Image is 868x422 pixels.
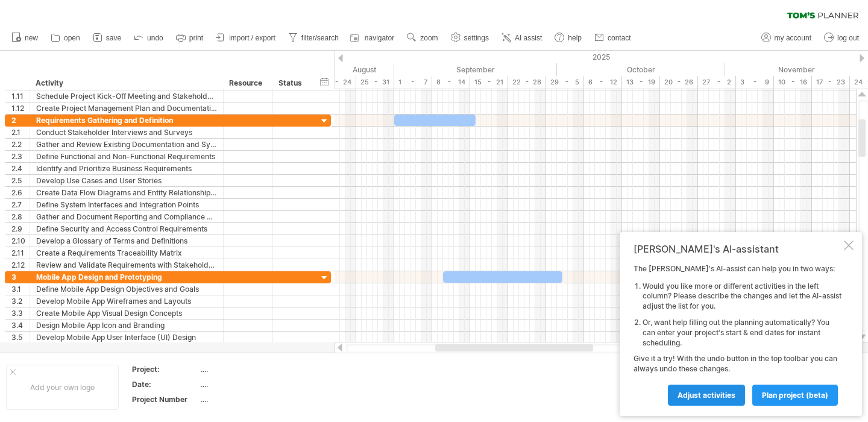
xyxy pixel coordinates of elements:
[36,283,217,295] div: Define Mobile App Design Objectives and Goals
[11,247,30,259] div: 2.11
[36,332,217,343] div: Develop Mobile App User Interface (UI) Design
[11,127,30,138] div: 2.1
[36,90,217,102] div: Schedule Project Kick-Off Meeting and Stakeholder Briefing
[508,76,546,89] div: 22 - 28
[36,211,217,222] div: Gather and Document Reporting and Compliance Requirements
[608,34,631,42] span: contact
[36,247,217,259] div: Create a Requirements Traceability Matrix
[448,30,492,46] a: settings
[36,139,217,150] div: Gather and Review Existing Documentation and Systems
[36,187,217,198] div: Create Data Flow Diagrams and Entity Relationship Diagrams
[660,76,698,89] div: 20 - 26
[837,34,859,42] span: log out
[643,282,841,312] li: Would you like more or different activities in the left column? Please describe the changes and l...
[622,76,660,89] div: 13 - 19
[11,283,30,295] div: 3.1
[11,332,30,343] div: 3.5
[11,235,30,247] div: 2.10
[36,175,217,186] div: Develop Use Cases and User Stories
[11,139,30,150] div: 2.2
[821,30,863,46] a: log out
[356,76,394,89] div: 25 - 31
[48,30,84,46] a: open
[11,307,30,319] div: 3.3
[201,394,302,405] div: ....
[678,391,735,400] span: Adjust activities
[762,391,828,400] span: plan project (beta)
[11,151,30,162] div: 2.3
[775,34,811,42] span: my account
[36,115,217,126] div: Requirements Gathering and Definition
[568,34,582,42] span: help
[11,90,30,102] div: 1.11
[11,295,30,307] div: 3.2
[11,211,30,222] div: 2.8
[131,30,167,46] a: undo
[634,264,841,405] div: The [PERSON_NAME]'s AI-assist can help you in two ways: Give it a try! With the undo button in th...
[11,271,30,283] div: 3
[11,163,30,174] div: 2.4
[36,127,217,138] div: Conduct Stakeholder Interviews and Surveys
[90,30,125,46] a: save
[698,76,736,89] div: 27 - 2
[8,30,42,46] a: new
[557,63,725,76] div: October 2025
[173,30,207,46] a: print
[634,243,841,255] div: [PERSON_NAME]'s AI-assistant
[229,77,266,89] div: Resource
[758,30,815,46] a: my account
[147,34,163,42] span: undo
[470,76,508,89] div: 15 - 21
[394,63,557,76] div: September 2025
[420,34,438,42] span: zoom
[11,175,30,186] div: 2.5
[11,115,30,126] div: 2
[11,223,30,235] div: 2.9
[36,259,217,271] div: Review and Validate Requirements with Stakeholders
[36,163,217,174] div: Identify and Prioritize Business Requirements
[36,199,217,210] div: Define System Interfaces and Integration Points
[394,76,432,89] div: 1 - 7
[132,394,198,405] div: Project Number
[36,77,216,89] div: Activity
[643,318,841,348] li: Or, want help filling out the planning automatically? You can enter your project's start & end da...
[132,364,198,374] div: Project:
[11,102,30,114] div: 1.12
[36,102,217,114] div: Create Project Management Plan and Documentation
[515,34,542,42] span: AI assist
[6,365,119,410] div: Add your own logo
[11,320,30,331] div: 3.4
[201,379,302,389] div: ....
[11,199,30,210] div: 2.7
[201,364,302,374] div: ....
[11,187,30,198] div: 2.6
[498,30,546,46] a: AI assist
[552,30,585,46] a: help
[404,30,441,46] a: zoom
[36,151,217,162] div: Define Functional and Non-Functional Requirements
[774,76,812,89] div: 10 - 16
[189,34,203,42] span: print
[584,76,622,89] div: 6 - 12
[36,295,217,307] div: Develop Mobile App Wireframes and Layouts
[812,76,850,89] div: 17 - 23
[25,34,38,42] span: new
[106,34,121,42] span: save
[432,76,470,89] div: 8 - 14
[36,223,217,235] div: Define Security and Access Control Requirements
[301,34,339,42] span: filter/search
[36,320,217,331] div: Design Mobile App Icon and Branding
[464,34,489,42] span: settings
[278,77,305,89] div: Status
[213,30,279,46] a: import / export
[36,271,217,283] div: Mobile App Design and Prototyping
[736,76,774,89] div: 3 - 9
[36,235,217,247] div: Develop a Glossary of Terms and Definitions
[132,379,198,389] div: Date:
[348,30,398,46] a: navigator
[285,30,342,46] a: filter/search
[365,34,394,42] span: navigator
[11,259,30,271] div: 2.12
[546,76,584,89] div: 29 - 5
[229,34,275,42] span: import / export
